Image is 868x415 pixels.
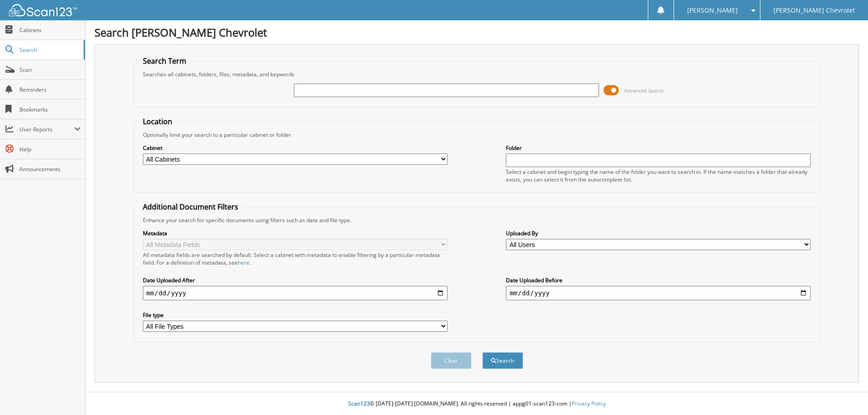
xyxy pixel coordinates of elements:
[9,4,77,16] img: scan123-logo-white.svg
[19,86,80,93] span: Reminders
[138,70,816,78] div: Searches all cabinets, folders, files, metadata, and keywords
[143,276,448,284] label: Date Uploaded After
[348,400,370,407] span: Scan123
[687,8,738,13] span: [PERSON_NAME]
[138,216,816,224] div: Enhance your search for specific documents using filters such as date and file type.
[506,229,811,237] label: Uploaded By
[143,286,448,300] input: start
[138,202,243,212] legend: Additional Document Filters
[506,276,811,284] label: Date Uploaded Before
[138,117,177,126] legend: Location
[138,131,816,139] div: Optionally limit your search to a particular cabinet or folder
[19,145,80,153] span: Help
[506,144,811,152] label: Folder
[774,8,855,13] span: [PERSON_NAME] Chevrolet
[143,229,448,237] label: Metadata
[19,46,79,54] span: Search
[143,311,448,319] label: File type
[624,87,664,94] span: Advanced Search
[238,259,250,266] a: here
[138,56,191,66] legend: Search Term
[572,400,606,407] a: Privacy Policy
[431,352,472,369] button: Clear
[143,251,448,266] div: All metadata fields are searched by default. Select a cabinet with metadata to enable filtering b...
[506,286,811,300] input: end
[85,393,868,415] div: © [DATE]-[DATE] [DOMAIN_NAME]. All rights reserved | appg01-scan123-com |
[19,66,80,74] span: Scan
[19,126,74,133] span: User Reports
[19,106,80,113] span: Bookmarks
[94,25,859,40] h1: Search [PERSON_NAME] Chevrolet
[19,26,80,34] span: Cabinets
[506,168,811,183] div: Select a cabinet and begin typing the name of the folder you want to search in. If the name match...
[143,144,448,152] label: Cabinet
[19,165,80,173] span: Announcements
[482,352,523,369] button: Search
